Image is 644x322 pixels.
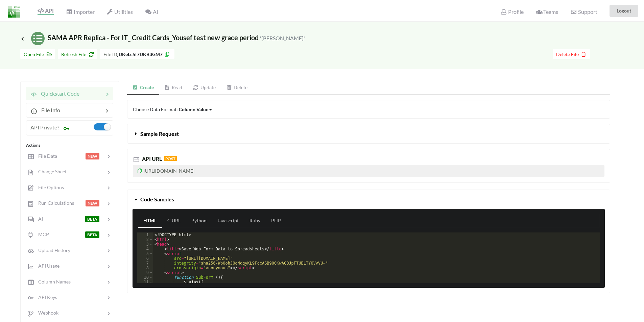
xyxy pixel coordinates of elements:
div: 11 [137,280,153,284]
span: Support [570,9,597,15]
span: Sample Request [140,130,179,137]
span: Refresh File [61,51,94,57]
span: MCP [34,231,49,237]
span: Delete File [556,51,587,57]
span: API Keys [34,294,57,300]
div: 7 [137,261,153,266]
span: File Info [37,107,60,113]
a: Create [127,81,159,95]
span: Choose Data Format: [133,106,213,112]
span: AI [34,216,43,222]
div: 4 [137,247,153,251]
img: /static/media/sheets.7a1b7961.svg [31,32,45,45]
a: Javascript [212,214,244,228]
span: Change Sheet [34,169,67,174]
b: jDKeLc5f7DKB3GM7 [117,51,163,57]
span: Utilities [107,8,133,15]
div: Column Value [179,106,208,113]
span: NEW [86,200,99,206]
span: File Options [34,184,64,190]
span: Webhook [34,310,58,316]
span: Importer [66,8,94,15]
span: BETA [85,216,99,222]
p: [URL][DOMAIN_NAME] [133,165,604,177]
div: 3 [137,242,153,247]
a: C URL [162,214,186,228]
a: Update [188,81,221,95]
div: 2 [137,237,153,242]
span: NEW [86,153,99,159]
span: BETA [85,231,99,238]
button: Delete File [553,49,590,59]
div: 10 [137,275,153,280]
button: Sample Request [127,124,610,143]
span: API [38,7,54,14]
a: HTML [138,214,162,228]
div: 8 [137,266,153,270]
a: PHP [266,214,286,228]
span: Run Calculations [34,200,74,206]
button: Open File [20,49,55,59]
a: Python [186,214,212,228]
span: Teams [536,8,558,15]
span: File Data [34,153,57,159]
span: Quickstart Code [37,90,79,97]
span: Column Names [34,279,71,284]
a: Read [159,81,188,95]
a: Ruby [244,214,266,228]
img: LogoIcon.png [8,6,20,18]
span: API Usage [34,263,59,269]
span: SAMA APR Replica - For IT_ Credit Cards_Yousef test new grace period [20,33,305,42]
span: API Private? [30,124,59,130]
span: File ID [103,51,117,57]
a: Delete [221,81,253,95]
div: 9 [137,270,153,275]
small: '[PERSON_NAME]' [260,35,305,41]
span: API URL [141,155,162,162]
button: Logout [610,5,638,17]
span: POST [164,156,177,161]
button: Refresh File [58,49,97,59]
div: Actions [26,142,113,148]
div: 5 [137,251,153,256]
span: Upload History [34,247,70,253]
span: AI [145,8,158,15]
span: Profile [500,8,523,15]
span: Open File [24,51,52,57]
span: Code Samples [140,196,174,202]
div: 1 [137,232,153,237]
div: 6 [137,256,153,261]
button: Code Samples [127,190,610,209]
